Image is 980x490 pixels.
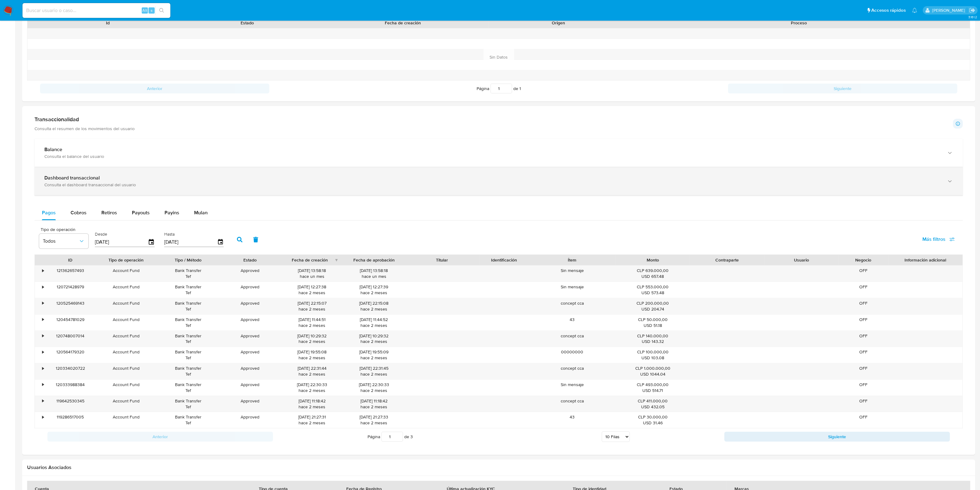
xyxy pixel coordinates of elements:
div: Fecha de creación [321,20,484,26]
a: Salir [969,7,975,14]
div: Id [43,20,173,26]
p: camilafernanda.paredessaldano@mercadolibre.cl [932,7,967,13]
h2: Usuarios Asociados [27,464,970,471]
div: Proceso [632,20,966,26]
div: Origen [493,20,624,26]
span: Página de [477,84,521,93]
span: 1 [519,85,521,92]
input: Buscar usuario o caso... [22,6,170,14]
div: Estado [182,20,312,26]
button: Siguiente [728,84,957,93]
button: Anterior [40,84,269,93]
span: s [151,7,152,13]
span: Accesos rápidos [871,7,906,14]
a: Notificaciones [912,8,917,13]
button: search-icon [155,6,168,15]
span: 3.161.2 [968,14,977,19]
span: Alt [142,7,147,13]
